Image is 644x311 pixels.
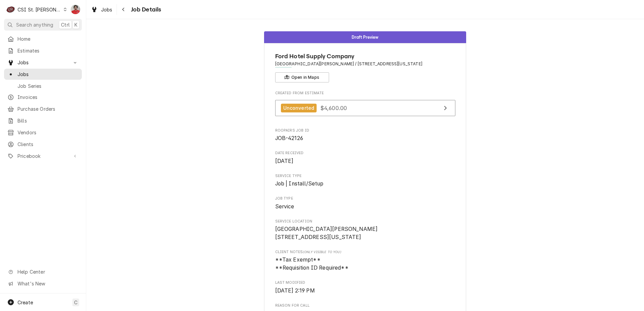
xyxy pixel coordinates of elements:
a: Go to What's New [4,278,82,289]
span: Draft Preview [352,35,378,39]
a: Estimates [4,45,82,56]
span: Service Location [275,225,455,241]
span: Job Series [18,82,78,90]
span: Invoices [18,94,78,101]
span: $4,600.00 [320,104,347,111]
span: Last Modified [275,287,455,295]
span: Bills [18,117,78,124]
div: [object Object] [275,249,455,272]
span: [DATE] 2:19 PM [275,287,315,294]
span: Address [275,61,455,67]
div: Roopairs Job ID [275,128,455,142]
a: Go to Pricebook [4,150,82,162]
span: Help Center [18,268,78,275]
a: Purchase Orders [4,103,82,114]
span: Purchase Orders [18,105,78,112]
div: Status [264,31,466,43]
span: Search anything [16,21,53,28]
div: Service Type [275,173,455,188]
a: Bills [4,115,82,126]
span: Home [18,35,78,42]
div: Last Modified [275,280,455,295]
span: JOB-42126 [275,135,303,141]
div: CSI St. [PERSON_NAME] [18,6,61,13]
span: Jobs [18,71,78,78]
span: [GEOGRAPHIC_DATA][PERSON_NAME] [STREET_ADDRESS][US_STATE] [275,226,378,240]
div: Created From Estimate [275,91,455,119]
span: Roopairs Job ID [275,128,455,133]
span: Service Type [275,180,455,188]
span: Clients [18,141,78,148]
a: Invoices [4,92,82,103]
button: Navigate back [118,4,129,15]
span: Estimates [18,47,78,54]
span: Name [275,52,455,61]
span: [DATE] [275,158,294,164]
span: Created From Estimate [275,91,455,96]
div: Job Type [275,196,455,210]
span: Service [275,203,294,210]
a: Clients [4,139,82,150]
button: Open in Maps [275,72,329,82]
div: CSI St. Louis's Avatar [6,5,15,14]
span: Jobs [18,59,68,66]
a: View Estimate [275,100,455,116]
div: Service Location [275,219,455,241]
a: Home [4,33,82,44]
span: (Only Visible to You) [303,250,341,254]
span: What's New [18,280,78,287]
span: C [74,299,77,306]
a: Jobs [4,69,82,80]
span: Last Modified [275,280,455,285]
a: Jobs [88,4,115,15]
span: Client Notes [275,249,455,255]
span: Date Received [275,150,455,156]
span: Job | Install/Setup [275,180,324,187]
span: **Tax Exempt** **Requisition ID Required** [275,256,349,271]
span: Job Type [275,203,455,211]
span: Jobs [101,6,112,13]
span: Create [18,300,33,305]
div: C [6,5,15,14]
span: Job Type [275,196,455,201]
div: Client Information [275,52,455,82]
span: Pricebook [18,152,68,160]
span: Reason For Call [275,303,455,308]
button: Search anythingCtrlK [4,19,82,31]
span: Service Type [275,173,455,179]
span: [object Object] [275,256,455,272]
a: Job Series [4,80,82,92]
a: Go to Jobs [4,57,82,68]
div: NF [71,5,80,14]
span: Ctrl [61,21,70,28]
span: K [74,21,77,28]
div: Date Received [275,150,455,165]
span: Vendors [18,129,78,136]
span: Job Details [129,5,161,14]
div: Unconverted [281,104,317,113]
a: Vendors [4,127,82,138]
div: Nicholas Faubert's Avatar [71,5,80,14]
a: Go to Help Center [4,266,82,277]
span: Date Received [275,157,455,165]
span: Roopairs Job ID [275,134,455,142]
span: Service Location [275,219,455,224]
